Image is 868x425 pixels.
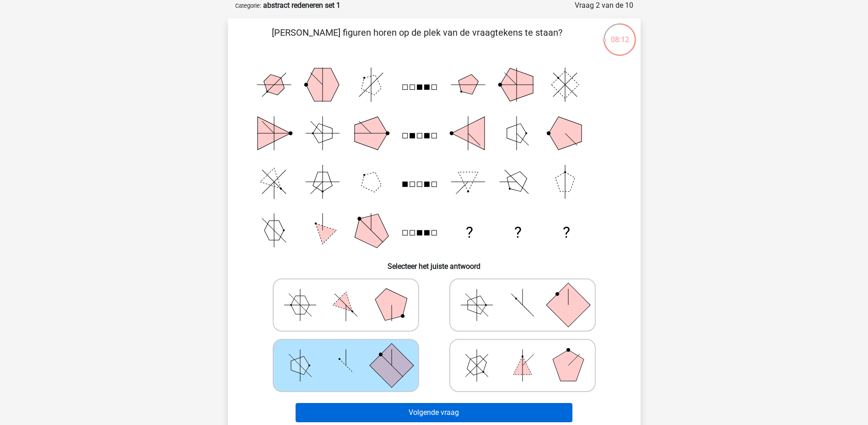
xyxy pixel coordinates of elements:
[296,403,572,422] button: Volgende vraag
[465,223,473,241] text: ?
[263,1,340,10] strong: abstract redeneren set 1
[235,2,261,9] small: Categorie:
[514,223,521,241] text: ?
[603,22,637,45] div: 08:12
[563,223,570,241] text: ?
[243,255,626,271] h6: Selecteer het juiste antwoord
[243,26,592,53] p: [PERSON_NAME] figuren horen op de plek van de vraagtekens te staan?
